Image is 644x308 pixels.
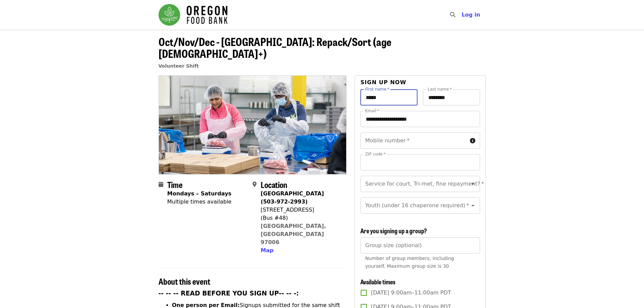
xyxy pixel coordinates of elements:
i: circle-info icon [470,138,475,144]
i: calendar icon [159,181,163,188]
span: Location [261,179,287,190]
img: Oct/Nov/Dec - Beaverton: Repack/Sort (age 10+) organized by Oregon Food Bank [159,76,347,174]
input: [object Object] [360,237,480,254]
i: search icon [450,11,455,18]
div: [STREET_ADDRESS] [261,206,341,214]
button: Open [468,201,478,210]
input: Last name [423,89,480,105]
span: Map [261,247,273,254]
label: Email [365,109,379,113]
a: Volunteer Shift [159,63,199,69]
input: Search [459,7,465,23]
span: Time [167,179,183,190]
span: About this event [159,275,210,287]
button: Log in [456,8,485,22]
div: (Bus #48) [261,214,341,222]
button: Map [261,246,273,255]
strong: -- -- -- READ BEFORE YOU SIGN UP-- -- -: [159,290,299,297]
span: Sign up now [360,79,406,86]
div: Multiple times available [167,198,232,206]
strong: [GEOGRAPHIC_DATA] (503-972-2993) [261,190,324,205]
input: ZIP code [360,154,480,170]
span: Log in [461,11,480,18]
input: First name [360,89,418,105]
span: Are you signing up a group? [360,226,427,235]
strong: Mondays – Saturdays [167,190,232,197]
input: Mobile number [360,133,467,149]
img: Oregon Food Bank - Home [159,4,228,26]
button: Open [468,179,478,189]
span: Number of group members, including yourself. Maximum group size is 30 [365,256,454,269]
a: [GEOGRAPHIC_DATA], [GEOGRAPHIC_DATA] 97006 [261,223,326,245]
i: map-marker-alt icon [253,181,257,188]
input: Email [360,111,480,127]
label: First name [365,87,389,91]
span: Oct/Nov/Dec - [GEOGRAPHIC_DATA]: Repack/Sort (age [DEMOGRAPHIC_DATA]+) [159,33,391,61]
label: ZIP code [365,152,385,156]
label: Last name [428,87,452,91]
span: [DATE] 9:00am–11:00am PDT [371,289,451,297]
span: Available times [360,277,396,286]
